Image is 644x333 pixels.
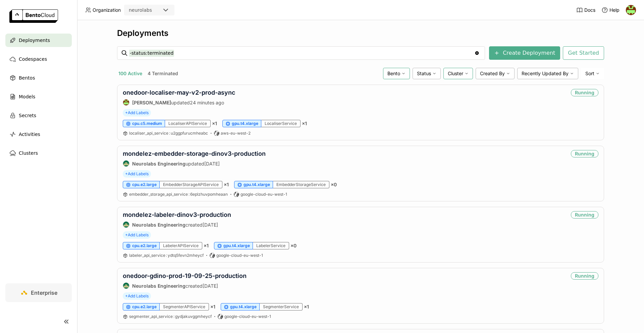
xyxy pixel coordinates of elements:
[129,314,212,319] a: segmenter_api_service:gydjakuvggmheycf
[443,68,473,79] div: Cluster
[571,150,598,157] div: Running
[581,68,604,79] div: Sort
[5,146,72,160] a: Clusters
[5,109,72,122] a: Secrets
[129,314,212,319] span: segmenter_api_service gydjakuvggmheycf
[244,182,270,187] span: gpu.t4.xlarge
[123,231,151,239] span: +Add Labels
[169,131,170,136] span: :
[123,89,235,96] a: onedoor-localiser-may-v2-prod-async
[129,253,204,258] a: labeler_api_service:ydtq5fevn2mheycf
[123,99,235,106] div: updated
[129,192,228,197] a: embedder_storage_api_service:6eplzhuvpomheaan
[132,182,157,187] span: cpu.e2.large
[123,222,129,228] img: Neurolabs Engineering
[19,130,40,138] span: Activities
[117,69,144,78] button: 100 Active
[224,314,271,319] span: google-cloud-eu-west-1
[261,120,301,127] div: LocaliserService
[123,150,266,157] a: mondelez-embedder-storage-dinov3-production
[563,46,604,60] button: Get Started
[273,181,329,188] div: EmbedderStorageService
[290,243,297,249] span: × 0
[165,120,211,127] div: LocaliserAPIService
[132,161,185,166] strong: Neurolabs Engineering
[173,314,174,319] span: :
[260,303,303,311] div: SegmenterService
[584,7,595,13] span: Docs
[129,192,228,197] span: embedder_storage_api_service 6eplzhuvpomheaan
[160,303,209,311] div: SegmenterAPIService
[129,7,152,13] div: neurolabs
[387,70,400,77] span: Bento
[132,243,157,248] span: cpu.e2.large
[19,55,47,63] span: Codespaces
[5,283,72,302] a: Enterprise
[417,70,431,77] span: Status
[5,71,72,85] a: Bentos
[476,68,515,79] div: Created By
[489,46,560,60] button: Create Deployment
[601,7,620,13] div: Help
[223,243,250,248] span: gpu.t4.xlarge
[224,182,229,188] span: × 1
[232,121,258,126] span: gpu.t4.xlarge
[9,9,58,23] img: logo
[189,192,190,197] span: :
[123,282,247,289] div: created
[517,68,578,79] div: Recently Updated By
[413,68,441,79] div: Status
[204,161,220,166] span: [DATE]
[123,211,231,218] a: mondelez-labeler-dinov3-production
[230,304,257,310] span: gpu.t4.xlarge
[129,131,208,136] a: localiser_api_service:u2ggpfurucmheabc
[123,292,151,300] span: +Add Labels
[123,160,266,167] div: updated
[93,7,121,13] span: Organization
[5,128,72,141] a: Activities
[304,304,309,310] span: × 1
[448,70,463,77] span: Cluster
[19,36,50,44] span: Deployments
[31,289,57,296] span: Enterprise
[253,242,289,249] div: LabelerService
[132,304,157,310] span: cpu.e2.large
[240,192,287,197] span: google-cloud-eu-west-1
[522,70,569,77] span: Recently Updated By
[571,211,598,219] div: Running
[123,170,151,178] span: +Add Labels
[571,272,598,280] div: Running
[129,253,204,258] span: labeler_api_service ydtq5fevn2mheycf
[203,222,218,228] span: [DATE]
[132,283,185,289] strong: Neurolabs Engineering
[5,52,72,66] a: Codespaces
[132,222,185,228] strong: Neurolabs Engineering
[331,182,337,188] span: × 0
[474,50,480,56] svg: Clear value
[166,253,167,258] span: :
[19,74,35,82] span: Bentos
[585,70,594,77] span: Sort
[5,90,72,103] a: Models
[190,100,224,105] span: 24 minutes ago
[123,221,231,228] div: created
[160,242,202,249] div: LabelerAPIService
[123,99,129,105] img: Patric Fulop
[204,243,209,249] span: × 1
[203,283,218,289] span: [DATE]
[212,121,217,127] span: × 1
[19,93,35,101] span: Models
[210,304,215,310] span: × 1
[383,68,410,79] div: Bento
[123,160,129,166] img: Neurolabs Engineering
[129,48,474,58] input: Search
[132,100,171,105] strong: [PERSON_NAME]
[19,111,36,120] span: Secrets
[123,283,129,289] img: Neurolabs Engineering
[221,131,251,136] span: aws-eu-west-2
[19,149,38,157] span: Clusters
[480,70,505,77] span: Created By
[5,34,72,47] a: Deployments
[123,109,151,116] span: +Add Labels
[132,121,162,126] span: cpu.c5.medium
